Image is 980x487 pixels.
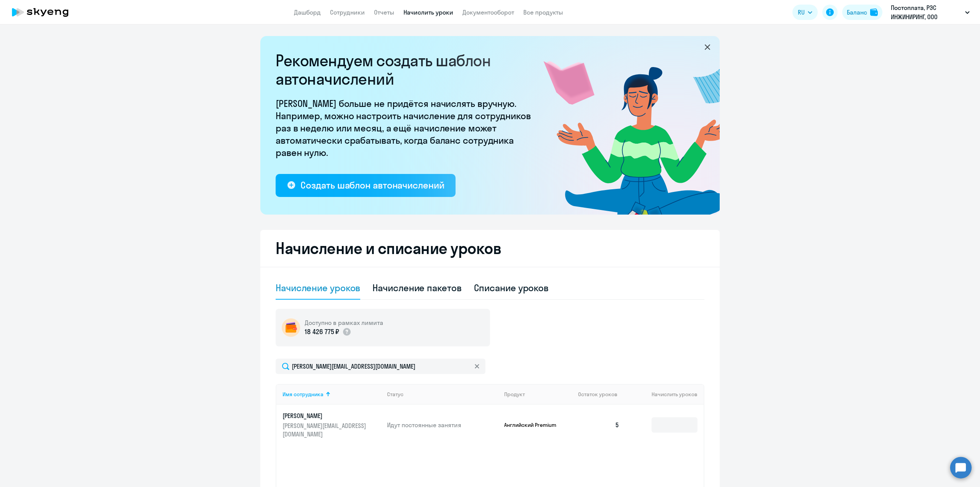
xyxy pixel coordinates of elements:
[276,51,536,88] h2: Рекомендуем создать шаблон автоначислений
[387,391,403,398] div: Статус
[294,8,321,16] a: Дашборд
[387,421,498,429] p: Идут постоянные занятия
[847,8,867,17] div: Баланс
[330,8,365,16] a: Сотрудники
[305,318,383,327] h5: Доступно в рамках лимита
[283,412,368,420] p: [PERSON_NAME]
[474,282,549,294] div: Списание уроков
[282,318,300,337] img: wallet-circle.png
[305,327,339,337] p: 18 426 775 ₽
[792,5,818,20] button: RU
[572,405,626,445] td: 5
[462,8,514,16] a: Документооборот
[374,8,394,16] a: Отчеты
[283,391,323,398] div: Имя сотрудника
[372,282,461,294] div: Начисление пакетов
[276,359,485,374] input: Поиск по имени, email, продукту или статусу
[504,391,525,398] div: Продукт
[578,391,617,398] span: Остаток уроков
[891,3,962,21] p: Постоплата, РЭС ИНЖИНИРИНГ, ООО
[276,282,360,294] div: Начисление уроков
[504,421,562,428] p: Английский Premium
[870,8,878,16] img: balance
[276,97,536,159] p: [PERSON_NAME] больше не придётся начислять вручную. Например, можно настроить начисление для сотр...
[842,5,882,20] button: Балансbalance
[276,239,704,257] h2: Начисление и списание уроков
[887,3,973,21] button: Постоплата, РЭС ИНЖИНИРИНГ, ООО
[578,391,626,398] div: Остаток уроков
[301,179,444,191] div: Создать шаблон автоначислений
[504,391,572,398] div: Продукт
[283,421,368,438] p: [PERSON_NAME][EMAIL_ADDRESS][DOMAIN_NAME]
[798,8,805,17] span: RU
[403,8,453,16] a: Начислить уроки
[387,391,498,398] div: Статус
[626,384,704,405] th: Начислить уроков
[523,8,563,16] a: Все продукты
[283,391,381,398] div: Имя сотрудника
[283,412,381,438] a: [PERSON_NAME][PERSON_NAME][EMAIL_ADDRESS][DOMAIN_NAME]
[276,174,456,197] button: Создать шаблон автоначислений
